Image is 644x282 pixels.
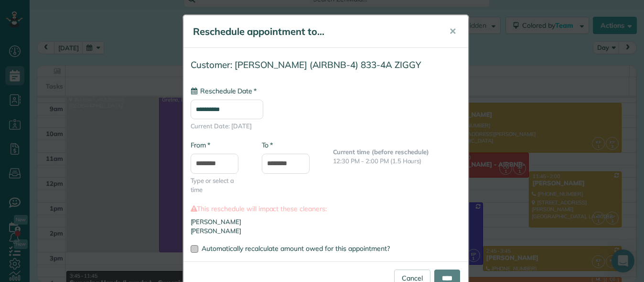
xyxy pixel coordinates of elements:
[191,122,461,131] span: Current Date: [DATE]
[191,176,247,194] span: Type or select a time
[449,26,456,37] span: ✕
[193,25,436,38] h5: Reschedule appointment to...
[262,140,273,150] label: To
[191,204,461,214] label: This reschedule will impact these cleaners:
[191,217,461,226] li: [PERSON_NAME]
[333,157,461,166] p: 12:30 PM - 2:00 PM (1.5 Hours)
[191,140,210,150] label: From
[333,148,429,156] b: Current time (before reschedule)
[191,60,461,70] h4: Customer: [PERSON_NAME] (AIRBNB-4) 833-4A ZIGGY
[191,86,257,96] label: Reschedule Date
[202,244,390,253] span: Automatically recalculate amount owed for this appointment?
[191,226,461,236] li: [PERSON_NAME]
